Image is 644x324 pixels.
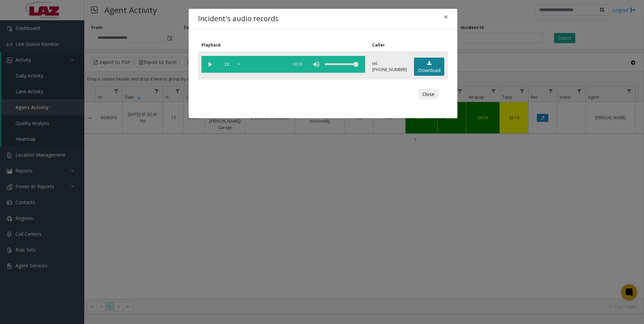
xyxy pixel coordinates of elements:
p: tel:[PHONE_NUMBER] [372,61,407,73]
th: Playback [198,38,369,52]
span: playback speed button [218,56,235,73]
button: Close [439,9,453,25]
h4: Incident's audio records [198,13,279,24]
button: Close [418,89,439,100]
th: Caller [369,38,411,52]
a: Download [414,58,444,76]
span: × [444,12,448,22]
div: scrub bar [238,56,284,73]
div: volume level [325,56,358,73]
